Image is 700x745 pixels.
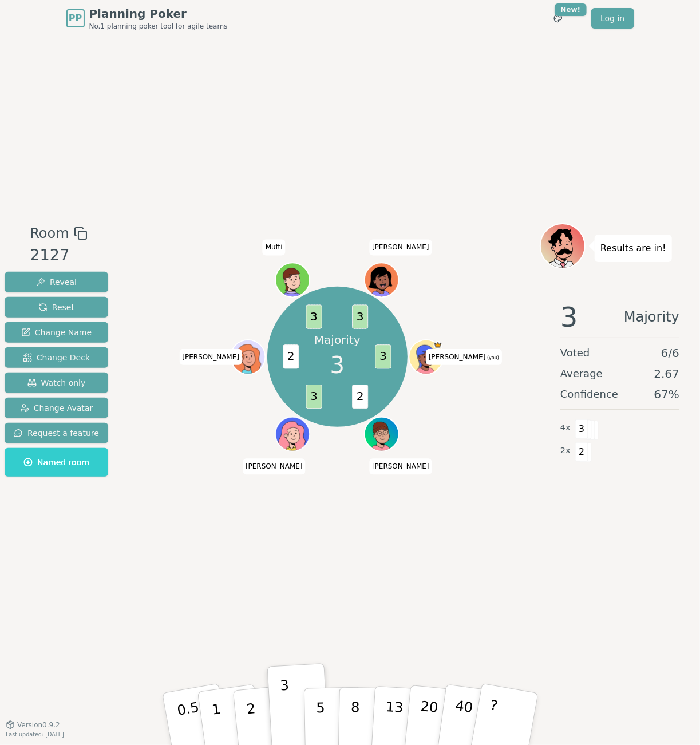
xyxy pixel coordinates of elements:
[369,239,432,255] span: Click to change your name
[560,445,571,457] span: 2 x
[560,366,603,382] span: Average
[560,386,618,402] span: Confidence
[624,303,679,331] span: Majority
[263,239,286,255] span: Click to change your name
[306,305,322,329] span: 3
[591,8,634,29] a: Log in
[410,341,442,373] button: Click to change your avatar
[23,457,89,468] span: Named room
[306,385,322,409] span: 3
[20,402,93,414] span: Change Avatar
[600,240,666,256] p: Results are in!
[30,244,87,267] div: 2127
[434,341,442,350] span: Adam is the host
[21,327,92,338] span: Change Name
[486,355,500,360] span: (you)
[89,22,228,31] span: No.1 planning poker tool for agile teams
[36,276,77,288] span: Reveal
[6,720,60,730] button: Version0.9.2
[661,345,679,361] span: 6 / 6
[314,332,361,348] p: Majority
[654,386,679,402] span: 67 %
[5,398,108,418] button: Change Avatar
[27,377,86,389] span: Watch only
[17,720,60,730] span: Version 0.9.2
[14,427,99,439] span: Request a feature
[575,419,588,439] span: 3
[5,347,108,368] button: Change Deck
[5,423,108,443] button: Request a feature
[89,6,228,22] span: Planning Poker
[69,11,82,25] span: PP
[5,448,108,477] button: Named room
[426,349,502,365] span: Click to change your name
[179,349,242,365] span: Click to change your name
[375,345,391,369] span: 3
[330,348,345,382] span: 3
[279,677,292,740] p: 3
[23,352,90,363] span: Change Deck
[555,3,587,16] div: New!
[5,322,108,343] button: Change Name
[5,372,108,393] button: Watch only
[5,272,108,292] button: Reveal
[38,302,74,313] span: Reset
[560,345,590,361] span: Voted
[243,458,306,474] span: Click to change your name
[369,458,432,474] span: Click to change your name
[66,6,228,31] a: PPPlanning PokerNo.1 planning poker tool for agile teams
[548,8,568,29] button: New!
[353,385,369,409] span: 2
[575,442,588,462] span: 2
[283,345,299,369] span: 2
[654,366,679,382] span: 2.67
[30,223,69,244] span: Room
[5,297,108,318] button: Reset
[560,422,571,434] span: 4 x
[560,303,578,331] span: 3
[6,731,64,738] span: Last updated: [DATE]
[353,305,369,329] span: 3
